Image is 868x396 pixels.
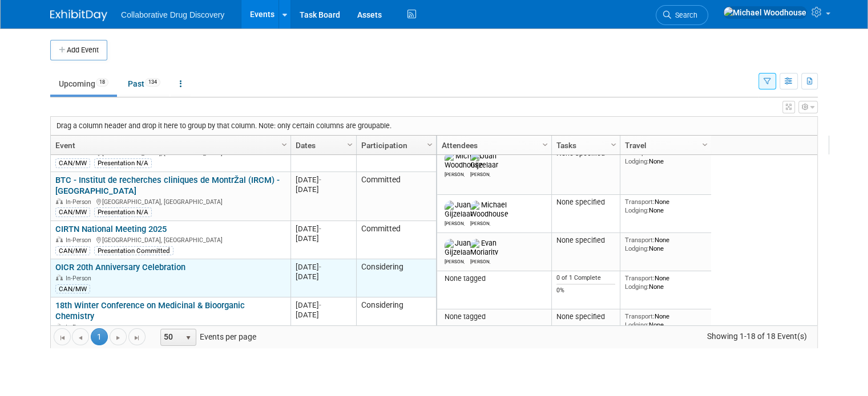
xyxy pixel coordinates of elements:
[442,136,544,155] a: Attendees
[55,262,185,272] a: OICR 20th Anniversary Celebration
[625,157,649,165] span: Lodging:
[296,300,351,310] div: [DATE]
[609,140,618,149] span: Column Settings
[296,262,351,272] div: [DATE]
[96,78,108,87] span: 18
[556,236,616,245] div: None specified
[556,274,616,282] div: 0 of 1 Complete
[51,117,817,135] div: Drag a column header and drop it here to group by that column. Note: only certain columns are gro...
[55,300,245,321] a: 18th Winter Conference on Medicinal & Bioorganic Chemistry
[296,224,351,234] div: [DATE]
[625,136,704,155] a: Travel
[184,333,193,342] span: select
[656,5,708,25] a: Search
[700,140,709,149] span: Column Settings
[55,197,285,206] div: [GEOGRAPHIC_DATA], [GEOGRAPHIC_DATA]
[91,328,108,345] span: 1
[296,185,351,194] div: [DATE]
[625,198,655,206] span: Transport:
[625,236,655,244] span: Transport:
[296,234,351,243] div: [DATE]
[58,333,67,342] span: Go to the first page
[55,136,283,155] a: Event
[625,236,707,252] div: None None
[145,78,160,87] span: 134
[556,136,612,155] a: Tasks
[55,207,90,217] div: CAN/MW
[146,328,268,345] span: Events per page
[540,140,550,149] span: Column Settings
[425,140,434,149] span: Column Settings
[55,235,285,244] div: [GEOGRAPHIC_DATA], [GEOGRAPHIC_DATA]
[55,284,90,293] div: CAN/MW
[119,73,169,95] a: Past134
[55,175,280,196] a: BTC - Institut de recherches cliniques de MontrŽal (IRCM) - [GEOGRAPHIC_DATA]
[356,297,436,346] td: Considering
[278,136,291,153] a: Column Settings
[110,328,127,345] a: Go to the next page
[556,287,616,295] div: 0%
[671,11,697,19] span: Search
[55,158,90,168] div: CAN/MW
[608,136,620,153] a: Column Settings
[66,275,95,282] span: In-Person
[625,198,707,214] div: None None
[556,198,616,207] div: None specified
[76,333,85,342] span: Go to the previous page
[72,328,89,345] a: Go to the previous page
[50,10,107,21] img: ExhibitDay
[625,312,655,320] span: Transport:
[296,175,351,185] div: [DATE]
[132,333,142,342] span: Go to the last page
[66,236,95,244] span: In-Person
[94,207,152,217] div: Presentation N/A
[625,321,649,329] span: Lodging:
[319,175,321,184] span: -
[445,257,465,264] div: Juan Gijzelaar
[556,312,616,321] div: None specified
[319,224,321,233] span: -
[55,246,90,255] div: CAN/MW
[445,219,465,226] div: Juan Gijzelaar
[56,324,63,329] img: In-Person Event
[56,198,63,204] img: In-Person Event
[625,312,707,329] div: None None
[114,333,123,342] span: Go to the next page
[296,310,351,320] div: [DATE]
[66,324,95,331] span: In-Person
[424,136,437,153] a: Column Settings
[470,257,490,264] div: Evan Moriarity
[54,328,71,345] a: Go to the first page
[161,329,180,345] span: 50
[280,140,289,149] span: Column Settings
[94,246,173,255] div: Presentation Committed
[470,239,498,257] img: Evan Moriarity
[66,198,95,206] span: In-Person
[470,201,508,219] img: Michael Woodhouse
[625,283,649,291] span: Lodging:
[470,170,490,177] div: Juan Gijzelaar
[56,275,63,280] img: In-Person Event
[296,136,349,155] a: Dates
[445,201,473,219] img: Juan Gijzelaar
[445,239,473,257] img: Juan Gijzelaar
[442,312,547,321] div: None tagged
[50,40,107,60] button: Add Event
[625,274,655,282] span: Transport:
[128,328,146,345] a: Go to the last page
[296,272,351,281] div: [DATE]
[319,301,321,309] span: -
[94,158,152,168] div: Presentation N/A
[625,206,649,214] span: Lodging:
[470,219,490,226] div: Michael Woodhouse
[356,172,436,221] td: Committed
[445,170,465,177] div: Michael Woodhouse
[699,136,712,153] a: Column Settings
[445,152,483,170] img: Michael Woodhouse
[470,152,498,170] img: Juan Gijzelaar
[55,224,167,234] a: CIRTN National Meeting 2025
[696,328,817,344] span: Showing 1-18 of 18 Event(s)
[319,263,321,271] span: -
[356,221,436,259] td: Committed
[56,236,63,242] img: In-Person Event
